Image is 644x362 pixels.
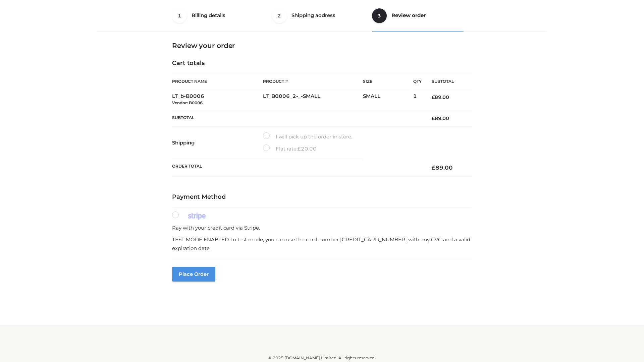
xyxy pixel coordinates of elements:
th: Size [363,74,410,89]
th: Product Name [172,74,263,89]
p: Pay with your credit card via Stripe. [172,224,472,232]
button: Place order [172,267,215,282]
th: Shipping [172,127,263,159]
h4: Payment Method [172,193,472,201]
td: LT_B0006_2-_-SMALL [263,89,363,110]
th: Subtotal [422,74,472,89]
h3: Review your order [172,42,472,50]
th: Order Total [172,159,422,177]
div: © 2025 [DOMAIN_NAME] Limited. All rights reserved. [100,355,544,361]
bdi: 89.00 [432,164,453,171]
td: SMALL [363,89,413,110]
bdi: 89.00 [432,94,449,100]
bdi: 20.00 [298,145,317,152]
label: Flat rate: [263,144,317,153]
td: 1 [413,89,422,110]
h4: Cart totals [172,60,472,67]
td: LT_b-B0006 [172,89,263,110]
label: I will pick up the order in store. [263,132,352,141]
th: Product # [263,74,363,89]
span: £ [298,145,301,152]
th: Qty [413,74,422,89]
span: £ [432,115,435,121]
span: £ [432,94,435,100]
span: £ [432,164,435,171]
bdi: 89.00 [432,115,449,121]
p: TEST MODE ENABLED. In test mode, you can use the card number [CREDIT_CARD_NUMBER] with any CVC an... [172,235,472,252]
small: Vendor: B0006 [172,100,203,105]
th: Subtotal [172,110,422,126]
